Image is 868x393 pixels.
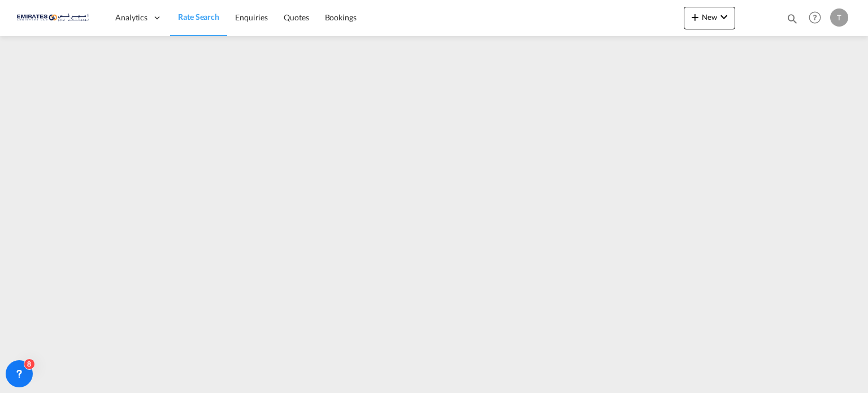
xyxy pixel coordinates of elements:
[178,12,219,21] span: Rate Search
[688,12,731,21] span: New
[786,12,798,29] div: icon-magnify
[830,8,848,27] div: T
[684,7,735,29] button: icon-plus 400-fgNewicon-chevron-down
[325,12,357,22] span: Bookings
[805,8,830,28] div: Help
[235,12,268,22] span: Enquiries
[115,12,147,23] span: Analytics
[17,5,93,31] img: c67187802a5a11ec94275b5db69a26e6.png
[805,8,824,27] span: Help
[717,10,731,24] md-icon: icon-chevron-down
[688,10,702,24] md-icon: icon-plus 400-fg
[284,12,309,22] span: Quotes
[786,12,798,25] md-icon: icon-magnify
